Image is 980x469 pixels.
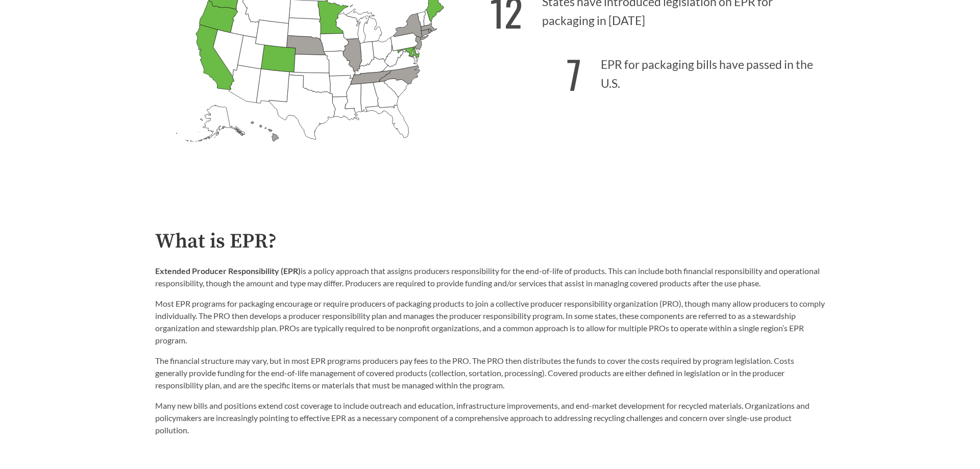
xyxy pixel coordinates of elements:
[155,400,825,436] p: Many new bills and positions extend cost coverage to include outreach and education, infrastructu...
[155,298,825,347] p: Most EPR programs for packaging encourage or require producers of packaging products to join a co...
[567,45,581,102] strong: 7
[155,266,301,276] strong: Extended Producer Responsibility (EPR)
[155,355,825,391] p: The financial structure may vary, but in most EPR programs producers pay fees to the PRO. The PRO...
[155,265,825,289] p: is a policy approach that assigns producers responsibility for the end-of-life of products. This ...
[155,230,825,253] h2: What is EPR?
[490,40,825,103] p: EPR for packaging bills have passed in the U.S.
